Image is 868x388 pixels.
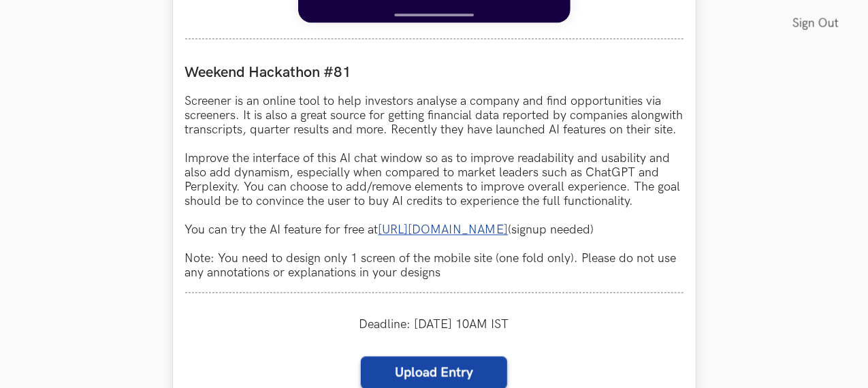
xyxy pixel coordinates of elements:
[185,306,684,344] div: Deadline: [DATE] 10AM IST
[185,64,684,82] label: Weekend Hackathon #81
[379,223,509,238] a: [URL][DOMAIN_NAME]
[792,8,846,39] a: Sign Out
[185,95,684,280] p: Screener is an online tool to help investors analyse a company and find opportunities via screene...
